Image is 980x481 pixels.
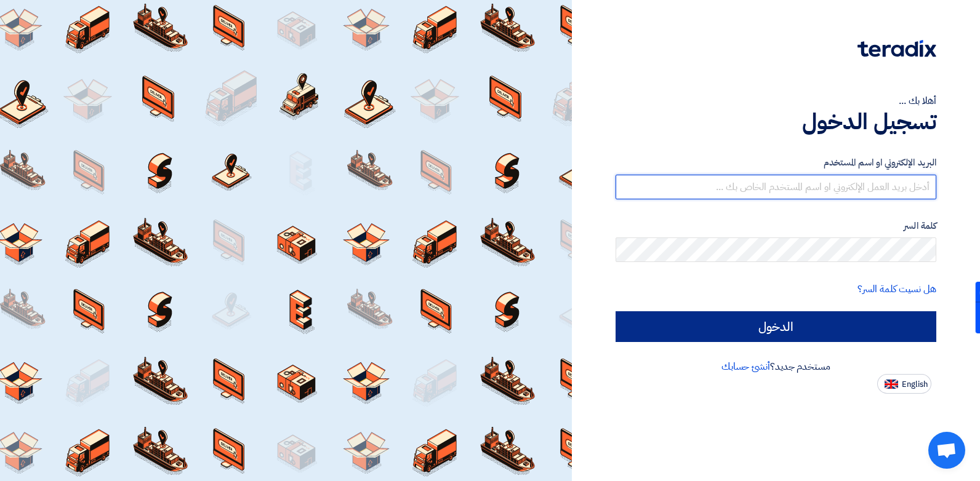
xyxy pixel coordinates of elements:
[616,93,936,108] div: أهلا بك ...
[616,108,936,135] h1: تسجيل الدخول
[885,380,898,389] img: en-US.png
[857,40,936,57] img: Teradix logo
[877,374,931,394] button: English
[616,359,936,374] div: مستخدم جديد؟
[928,432,965,469] div: Open chat
[857,282,936,296] a: هل نسيت كلمة السر؟
[616,311,936,342] input: الدخول
[616,175,936,199] input: أدخل بريد العمل الإلكتروني او اسم المستخدم الخاص بك ...
[902,380,928,389] span: English
[616,156,936,170] label: البريد الإلكتروني او اسم المستخدم
[721,359,770,374] a: أنشئ حسابك
[616,219,936,233] label: كلمة السر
